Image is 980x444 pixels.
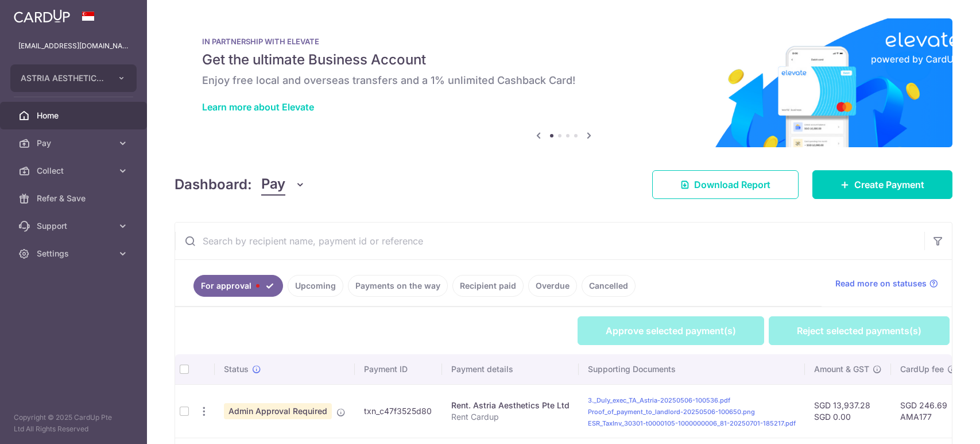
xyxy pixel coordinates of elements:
span: Support [37,220,113,232]
img: CardUp [14,9,70,23]
th: Payment details [442,354,579,384]
span: Pay [261,174,285,196]
span: Home [37,110,113,121]
a: Download Report [652,170,799,199]
span: Admin Approval Required [224,403,332,419]
span: CardUp fee [900,363,944,375]
p: IN PARTNERSHIP WITH ELEVATE [202,37,925,46]
span: Create Payment [854,178,924,192]
span: Read more on statuses [835,278,927,289]
h6: Enjoy free local and overseas transfers and a 1% unlimited Cashback Card! [202,74,925,87]
th: Payment ID [355,354,442,384]
a: Upcoming [288,275,343,297]
p: [EMAIL_ADDRESS][DOMAIN_NAME] [18,40,129,52]
span: Collect [37,165,113,177]
a: Payments on the way [348,275,448,297]
td: SGD 13,937.28 SGD 0.00 [805,384,891,438]
a: 3._Duly_exec_TA_Astria-20250506-100536.pdf [588,396,730,404]
span: Status [224,363,249,375]
span: ASTRIA AESTHETICS PTE. LTD. [21,72,106,84]
a: Read more on statuses [835,278,938,289]
span: Amount & GST [814,363,869,375]
button: Pay [261,174,305,196]
a: Recipient paid [452,275,524,297]
a: For approval [193,275,283,297]
button: ASTRIA AESTHETICS PTE. LTD. [10,64,137,92]
input: Search by recipient name, payment id or reference [175,223,924,259]
span: Download Report [694,178,770,192]
span: Settings [37,248,113,259]
span: Refer & Save [37,193,113,204]
a: Create Payment [812,170,952,199]
a: Learn more about Elevate [202,101,314,113]
a: Overdue [528,275,577,297]
a: Proof_of_payment_to_landlord-20250506-100650.png [588,408,755,416]
a: ESR_TaxInv_30301-t0000105-1000000006_81-20250701-185217.pdf [588,419,796,427]
td: txn_c47f3525d80 [355,384,442,438]
td: SGD 246.69 AMA177 [891,384,966,438]
a: Cancelled [582,275,636,297]
th: Supporting Documents [579,354,805,384]
h5: Get the ultimate Business Account [202,51,925,69]
img: Renovation banner [175,18,952,147]
p: Rent Cardup [451,411,570,423]
h4: Dashboard: [175,174,252,195]
div: Rent. Astria Aesthetics Pte Ltd [451,400,570,411]
span: Pay [37,137,113,149]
